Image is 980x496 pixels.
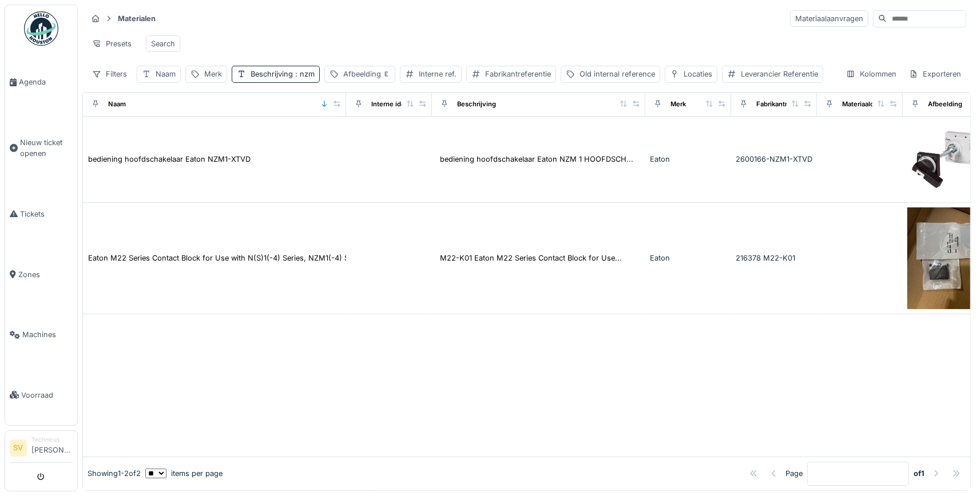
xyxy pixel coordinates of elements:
div: Fabrikantreferentie [756,99,816,109]
img: Badge_color-CXgf-gQk.svg [24,11,58,46]
div: Page [785,468,803,479]
div: Leverancier Referentie [741,69,818,79]
div: 216378 M22-K01 [736,253,812,263]
div: Old internal reference [580,69,655,79]
a: Zones [5,244,77,305]
div: M22-K01 Eaton M22 Series Contact Block for Use... [440,253,622,263]
span: Voorraad [21,390,73,401]
span: : nzm [293,70,315,78]
div: Merk [670,99,686,109]
div: Showing 1 - 2 of 2 [88,468,141,479]
div: Interne ref. [419,69,457,79]
div: Kolommen [841,66,902,82]
div: Eaton [650,154,727,165]
a: Machines [5,305,77,365]
a: Agenda [5,52,77,113]
span: Machines [22,329,73,340]
div: Naam [108,99,126,109]
div: Locaties [684,69,712,79]
div: Merk [204,69,222,79]
a: Tickets [5,184,77,245]
div: items per page [145,468,223,479]
div: Fabrikantreferentie [485,69,551,79]
div: Beschrijving [457,99,496,109]
div: bediening hoofdschakelaar Eaton NZM 1 HOOFDSCH... [440,154,633,165]
div: Afbeelding [343,69,390,79]
strong: Materialen [113,13,160,24]
div: 2600166-NZM1-XTVD [736,154,812,165]
div: Filters [87,66,132,82]
li: SV [10,439,27,457]
span: Tickets [20,209,73,219]
div: Search [151,38,175,49]
span: Zones [18,269,73,280]
strong: of 1 [914,468,925,479]
div: bediening hoofdschakelaar Eaton NZM1-XTVD [88,154,251,165]
a: Voorraad [5,365,77,426]
div: Naam [156,69,176,79]
a: SV Technicus[PERSON_NAME] [10,435,73,463]
span: Nieuw ticket openen [20,137,73,159]
div: Materiaalcategorie [842,99,900,109]
div: Technicus [31,435,73,444]
div: Presets [87,35,137,52]
div: Materiaalaanvragen [790,10,868,27]
div: Exporteren [904,66,966,82]
div: Eaton M22 Series Contact Block for Use with N(S)1(-4) Series, NZM1(-4) Series, PN1(-4) Series, 50... [88,253,462,263]
div: Interne identificator [371,99,433,109]
a: Nieuw ticket openen [5,113,77,184]
div: Beschrijving [251,69,315,79]
span: Agenda [19,77,73,87]
li: [PERSON_NAME] [31,435,73,460]
div: Afbeelding [928,99,962,109]
div: Eaton [650,253,727,263]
